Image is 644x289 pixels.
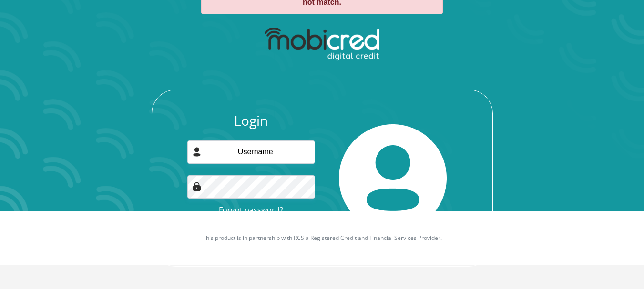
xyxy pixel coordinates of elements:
[192,147,202,157] img: user-icon image
[187,113,315,129] h3: Login
[192,182,202,191] img: Image
[58,234,587,242] p: This product is in partnership with RCS a Registered Credit and Financial Services Provider.
[265,28,379,61] img: mobicred logo
[187,140,315,164] input: Username
[219,205,283,215] a: Forgot password?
